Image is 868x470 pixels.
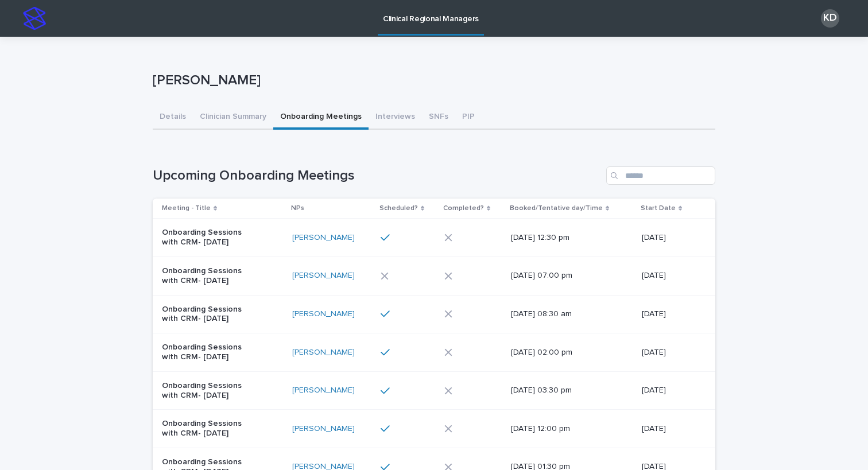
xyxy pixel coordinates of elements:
[292,233,355,243] a: [PERSON_NAME]
[153,72,711,89] p: [PERSON_NAME]
[369,106,422,130] button: Interviews
[642,271,697,281] p: [DATE]
[292,424,355,434] a: [PERSON_NAME]
[641,202,676,215] p: Start Date
[153,295,715,333] tr: Onboarding Sessions with CRM- [DATE][PERSON_NAME] [DATE] 08:30 am[DATE]
[422,106,455,130] button: SNFs
[292,348,355,358] a: [PERSON_NAME]
[153,257,715,295] tr: Onboarding Sessions with CRM- [DATE][PERSON_NAME] [DATE] 07:00 pm[DATE]
[153,333,715,372] tr: Onboarding Sessions with CRM- [DATE][PERSON_NAME] [DATE] 02:00 pm[DATE]
[292,271,355,281] a: [PERSON_NAME]
[642,386,697,395] p: [DATE]
[511,386,607,395] p: [DATE] 03:30 pm
[162,419,258,438] p: Onboarding Sessions with CRM- [DATE]
[443,202,484,215] p: Completed?
[153,410,715,448] tr: Onboarding Sessions with CRM- [DATE][PERSON_NAME] [DATE] 12:00 pm[DATE]
[153,106,193,130] button: Details
[379,202,418,215] p: Scheduled?
[162,228,258,247] p: Onboarding Sessions with CRM- [DATE]
[153,371,715,410] tr: Onboarding Sessions with CRM- [DATE][PERSON_NAME] [DATE] 03:30 pm[DATE]
[153,168,602,184] h1: Upcoming Onboarding Meetings
[162,381,258,401] p: Onboarding Sessions with CRM- [DATE]
[511,309,607,319] p: [DATE] 08:30 am
[292,386,355,395] a: [PERSON_NAME]
[162,202,211,215] p: Meeting - Title
[642,424,697,434] p: [DATE]
[642,348,697,358] p: [DATE]
[153,219,715,257] tr: Onboarding Sessions with CRM- [DATE][PERSON_NAME] [DATE] 12:30 pm[DATE]
[821,9,839,28] div: KD
[455,106,482,130] button: PIP
[162,343,258,362] p: Onboarding Sessions with CRM- [DATE]
[511,348,607,358] p: [DATE] 02:00 pm
[162,305,258,324] p: Onboarding Sessions with CRM- [DATE]
[193,106,273,130] button: Clinician Summary
[510,202,603,215] p: Booked/Tentative day/Time
[642,233,697,243] p: [DATE]
[511,271,607,281] p: [DATE] 07:00 pm
[291,202,304,215] p: NPs
[511,233,607,243] p: [DATE] 12:30 pm
[162,266,258,286] p: Onboarding Sessions with CRM- [DATE]
[642,309,697,319] p: [DATE]
[606,166,715,185] input: Search
[23,7,46,30] img: stacker-logo-s-only.png
[511,424,607,434] p: [DATE] 12:00 pm
[273,106,369,130] button: Onboarding Meetings
[292,309,355,319] a: [PERSON_NAME]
